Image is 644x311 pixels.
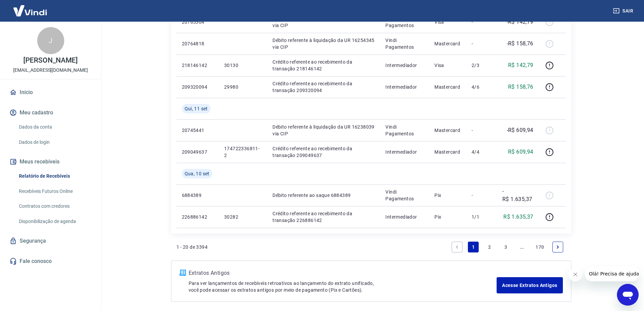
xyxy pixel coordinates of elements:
[385,37,424,50] p: Vindi Pagamentos
[16,169,93,183] a: Relatório de Recebíveis
[185,170,210,177] span: Qua, 10 set
[182,62,213,69] p: 218146142
[472,84,492,90] p: 4/6
[508,61,533,69] p: R$ 142,79
[385,84,424,90] p: Intermediador
[385,15,424,29] p: Vindi Pagamentos
[272,210,375,224] p: Crédito referente ao recebimento da transação 226886142
[272,37,375,50] p: Débito referente à liquidação da UR 16254345 via CIP
[189,280,497,293] p: Para ver lançamentos de recebíveis retroativos ao lançamento do extrato unificado, você pode aces...
[180,270,186,276] img: ícone
[472,19,492,25] p: -
[468,242,479,252] a: Page 1 is your current page
[500,242,511,252] a: Page 3
[552,242,563,252] a: Next page
[533,242,547,252] a: Page 170
[385,62,424,69] p: Intermediador
[449,239,566,255] ul: Pagination
[272,15,375,29] p: Débito referente à liquidação da UR 16254821 via CIP
[502,187,533,203] p: -R$ 1.635,37
[507,40,533,48] p: -R$ 158,76
[37,27,64,54] div: J
[224,214,262,220] p: 30282
[16,199,93,213] a: Contratos com credores
[385,188,424,202] p: Vindi Pagamentos
[224,62,262,69] p: 30130
[8,0,52,21] img: Vindi
[434,192,461,199] p: Pix
[472,127,492,134] p: -
[182,84,213,90] p: 209320094
[434,84,461,90] p: Mastercard
[472,192,492,199] p: -
[503,213,533,221] p: R$ 1.635,37
[472,214,492,220] p: 1/1
[508,148,533,156] p: R$ 609,94
[13,67,88,74] p: [EMAIL_ADDRESS][DOMAIN_NAME]
[472,149,492,155] p: 4/4
[224,84,262,90] p: 29980
[508,83,533,91] p: R$ 158,76
[434,19,461,25] p: Visa
[8,234,93,248] a: Segurança
[272,80,375,94] p: Crédito referente ao recebimento da transação 209320094
[182,127,213,134] p: 20745441
[612,5,636,17] button: Sair
[517,242,527,252] a: Jump forward
[385,149,424,155] p: Intermediador
[507,126,533,134] p: -R$ 609,94
[8,105,93,120] button: Meu cadastro
[434,149,461,155] p: Mastercard
[189,269,497,277] p: Extratos Antigos
[585,266,639,281] iframe: Mensagem da empresa
[16,135,93,149] a: Dados de login
[185,105,208,112] span: Qui, 11 set
[182,19,213,25] p: 20765304
[182,192,213,199] p: 6884389
[4,5,57,10] span: Olá! Precisa de ajuda?
[617,284,639,306] iframe: Botão para abrir a janela de mensagens
[8,154,93,169] button: Meus recebíveis
[385,124,424,137] p: Vindi Pagamentos
[272,145,375,159] p: Crédito referente ao recebimento da transação 209049637
[182,214,213,220] p: 226886142
[434,40,461,47] p: Mastercard
[8,254,93,269] a: Fale conosco
[507,18,533,26] p: -R$ 142,79
[452,242,462,252] a: Previous page
[182,40,213,47] p: 20764818
[434,214,461,220] p: Pix
[272,59,375,72] p: Crédito referente ao recebimento da transação 218146142
[23,57,77,64] p: [PERSON_NAME]
[272,192,375,199] p: Débito referente ao saque 6884389
[272,124,375,137] p: Débito referente à liquidação da UR 16238039 via CIP
[182,149,213,155] p: 209049637
[16,120,93,134] a: Dados da conta
[16,184,93,198] a: Recebíveis Futuros Online
[176,244,208,250] p: 1 - 20 de 3394
[484,242,495,252] a: Page 2
[16,215,93,228] a: Disponibilização de agenda
[385,214,424,220] p: Intermediador
[434,62,461,69] p: Visa
[497,277,563,293] a: Acesse Extratos Antigos
[472,62,492,69] p: 2/3
[434,127,461,134] p: Mastercard
[224,145,262,159] p: 174722336811-2
[569,268,582,281] iframe: Fechar mensagem
[8,85,93,100] a: Início
[472,40,492,47] p: -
